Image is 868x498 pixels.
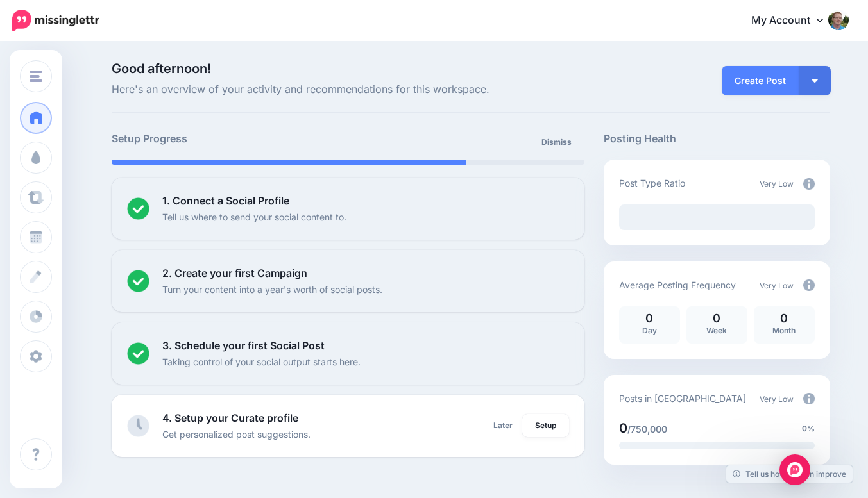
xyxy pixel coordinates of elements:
a: Dismiss [534,131,579,154]
span: /750,000 [627,424,667,435]
p: Post Type Ratio [619,176,685,190]
img: checked-circle.png [127,270,149,292]
a: My Account [738,5,849,37]
img: info-circle-grey.png [803,393,815,404]
p: 0 [760,313,808,324]
span: Good afternoon! [112,61,211,76]
img: Missinglettr [12,10,99,31]
span: Very Low [760,281,794,290]
span: 0 [619,420,627,436]
span: Very Low [760,394,794,404]
p: Average Posting Frequency [619,278,736,292]
div: Open Intercom Messenger [779,454,810,485]
b: 4. Setup your Curate profile [162,411,298,424]
span: Very Low [760,179,794,188]
p: Get personalized post suggestions. [162,427,311,442]
b: 3. Schedule your first Social Post [162,339,325,352]
span: 0% [802,422,815,435]
p: Posts in [GEOGRAPHIC_DATA] [619,391,746,406]
span: Month [772,326,796,335]
span: Week [706,326,727,335]
span: Here's an overview of your activity and recommendations for this workspace. [112,81,584,98]
a: Later [486,414,520,437]
img: menu.png [30,71,42,82]
p: Tell us where to send your social content to. [162,210,346,224]
img: info-circle-grey.png [803,178,815,190]
p: Turn your content into a year's worth of social posts. [162,282,382,297]
p: 0 [693,313,741,324]
img: checked-circle.png [127,197,149,220]
span: Day [642,326,657,335]
img: clock-grey.png [127,415,149,437]
p: Taking control of your social output starts here. [162,354,361,369]
a: Tell us how we can improve [726,465,853,483]
p: 0 [625,313,674,324]
img: info-circle-grey.png [803,279,815,291]
a: Setup [522,414,569,437]
img: arrow-down-white.png [812,79,818,83]
h5: Setup Progress [112,131,348,147]
b: 1. Connect a Social Profile [162,194,289,207]
h5: Posting Health [604,131,830,147]
b: 2. Create your first Campaign [162,267,307,279]
a: Create Post [722,66,799,95]
img: checked-circle.png [127,342,149,365]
